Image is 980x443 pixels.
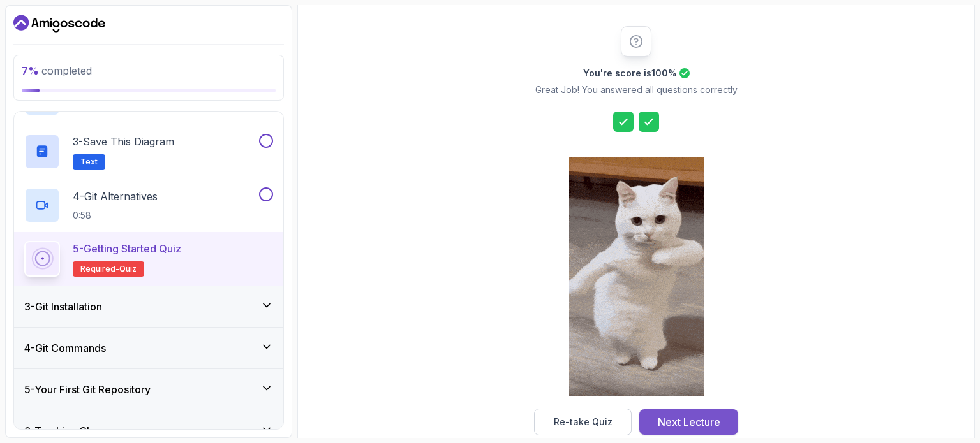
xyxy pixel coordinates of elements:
[554,416,612,428] div: Re-take Quiz
[14,286,283,327] button: 3-Git Installation
[80,157,98,167] span: Text
[119,264,137,274] span: quiz
[14,328,283,368] button: 4-Git Commands
[534,409,632,435] button: Re-take Quiz
[73,134,174,149] p: 3 - Save this diagram
[24,187,273,223] button: 4-Git Alternatives0:58
[639,409,738,435] button: Next Lecture
[14,369,283,410] button: 5-Your First Git Repository
[80,264,119,274] span: Required-
[22,64,92,77] span: completed
[24,241,273,277] button: 5-Getting Started QuizRequired-quiz
[13,13,105,34] a: Dashboard
[658,414,720,430] div: Next Lecture
[569,157,704,396] img: cool-cat
[24,299,102,314] h3: 3 - Git Installation
[24,134,273,170] button: 3-Save this diagramText
[24,340,106,356] h3: 4 - Git Commands
[535,84,738,96] p: Great Job! You answered all questions correctly
[73,189,158,204] p: 4 - Git Alternatives
[24,423,122,439] h3: 6 - Tracking Changes
[73,209,158,222] p: 0:58
[73,241,181,256] p: 5 - Getting Started Quiz
[583,67,677,80] h2: You're score is 100 %
[22,64,39,77] span: 7 %
[24,382,151,397] h3: 5 - Your First Git Repository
